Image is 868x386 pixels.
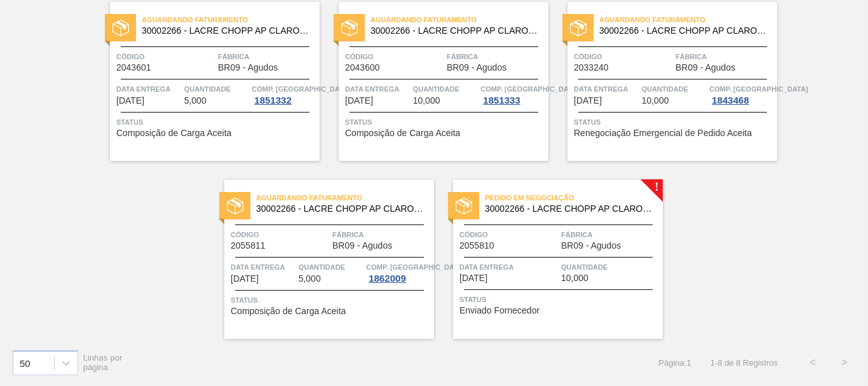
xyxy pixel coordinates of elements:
[299,261,363,273] span: Quantidade
[599,26,767,36] span: 30002266 - LACRE CHOPP AP CLARO AF IN65
[345,116,545,128] span: Status
[231,294,431,307] span: Status
[642,96,669,106] span: 10,000
[413,83,478,95] span: Quantidade
[561,228,660,241] span: Fábrica
[116,50,215,63] span: Código
[218,63,278,72] span: BR09 - Agudos
[574,63,609,72] span: 2033240
[658,358,691,368] span: Página : 1
[447,50,545,63] span: Fábrica
[574,96,602,106] span: 26/11/2025
[459,228,558,241] span: Código
[142,13,320,26] span: Aguardando Faturamento
[83,353,123,372] span: Linhas por página
[480,83,545,106] a: Comp. [GEOGRAPHIC_DATA]1851333
[548,2,777,161] a: statusAguardando Faturamento30002266 - LACRE CHOPP AP CLARO AF IN65Código2033240FábricaBR09 - Agu...
[459,273,487,283] span: 24/12/2025
[116,128,231,138] span: Composição de Carga Aceita
[480,95,522,106] div: 1851333
[112,20,129,36] img: status
[366,261,431,284] a: Comp. [GEOGRAPHIC_DATA]1862009
[366,273,408,284] div: 1862009
[252,95,294,106] div: 1851332
[561,273,588,283] span: 10,000
[142,26,309,36] span: 30002266 - LACRE CHOPP AP CLARO AF IN65
[642,83,707,95] span: Quantidade
[332,241,392,251] span: BR09 - Agudos
[299,274,321,284] span: 5,000
[599,13,777,26] span: Aguardando Faturamento
[485,204,653,214] span: 30002266 - LACRE CHOPP AP CLARO AF IN65
[829,347,860,378] button: >
[480,83,579,95] span: Comp. Carga
[561,241,621,251] span: BR09 - Agudos
[116,63,151,72] span: 2043601
[184,96,207,106] span: 5,000
[231,241,266,251] span: 2055811
[20,357,31,368] div: 50
[709,83,774,106] a: Comp. [GEOGRAPHIC_DATA]1843468
[205,180,434,339] a: statusAguardando Faturamento30002266 - LACRE CHOPP AP CLARO AF IN65Código2055811FábricaBR09 - Agu...
[116,83,181,95] span: Data Entrega
[231,228,329,241] span: Código
[116,116,316,128] span: Status
[184,83,249,95] span: Quantidade
[459,261,558,273] span: Data Entrega
[797,347,829,378] button: <
[218,50,316,63] span: Fábrica
[345,96,373,106] span: 17/11/2025
[252,83,350,95] span: Comp. Carga
[709,95,751,106] div: 1843468
[459,306,539,315] span: Enviado Fornecedor
[456,198,472,214] img: status
[561,261,660,273] span: Quantidade
[370,13,548,26] span: Aguardando Faturamento
[332,228,431,241] span: Fábrica
[345,50,444,63] span: Código
[91,2,320,161] a: statusAguardando Faturamento30002266 - LACRE CHOPP AP CLARO AF IN65Código2043601FábricaBR09 - Agu...
[345,83,410,95] span: Data Entrega
[574,50,672,63] span: Código
[574,83,639,95] span: Data Entrega
[485,191,663,204] span: Pedido em Negociação
[709,83,808,95] span: Comp. Carga
[116,96,144,106] span: 17/11/2025
[231,274,259,284] span: 23/12/2025
[710,358,778,368] span: 1 - 8 de 8 Registros
[675,50,774,63] span: Fábrica
[320,2,548,161] a: statusAguardando Faturamento30002266 - LACRE CHOPP AP CLARO AF IN65Código2043600FábricaBR09 - Agu...
[459,293,660,306] span: Status
[256,191,434,204] span: Aguardando Faturamento
[231,261,295,273] span: Data Entrega
[231,307,346,316] span: Composição de Carga Aceita
[366,261,465,273] span: Comp. Carga
[447,63,506,72] span: BR09 - Agudos
[227,198,243,214] img: status
[252,83,316,106] a: Comp. [GEOGRAPHIC_DATA]1851332
[574,116,774,128] span: Status
[413,96,440,106] span: 10,000
[574,128,752,138] span: Renegociação Emergencial de Pedido Aceita
[345,128,460,138] span: Composição de Carga Aceita
[434,180,663,339] a: !statusPedido em Negociação30002266 - LACRE CHOPP AP CLARO AF IN65Código2055810FábricaBR09 - Agud...
[459,241,494,251] span: 2055810
[256,204,424,214] span: 30002266 - LACRE CHOPP AP CLARO AF IN65
[345,63,380,72] span: 2043600
[370,26,538,36] span: 30002266 - LACRE CHOPP AP CLARO AF IN65
[675,63,735,72] span: BR09 - Agudos
[341,20,358,36] img: status
[570,20,587,36] img: status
